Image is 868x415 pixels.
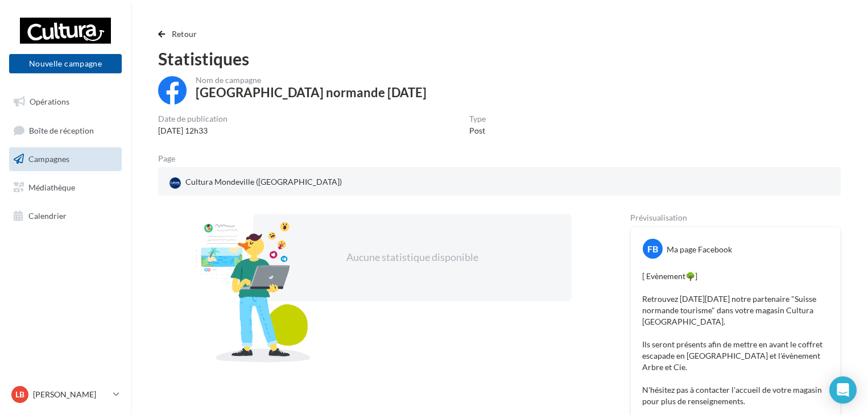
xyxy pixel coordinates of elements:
[9,384,122,405] a: LB [PERSON_NAME]
[28,182,75,192] span: Médiathèque
[30,97,69,106] span: Opérations
[158,50,841,67] div: Statistiques
[7,118,124,143] a: Boîte de réception
[7,147,124,171] a: Campagnes
[196,76,427,84] div: Nom de campagne
[7,204,124,228] a: Calendrier
[172,29,197,39] span: Retour
[667,244,732,255] div: Ma page Facebook
[28,154,69,164] span: Campagnes
[469,125,486,136] div: Post
[28,210,67,220] span: Calendrier
[290,250,535,265] div: Aucune statistique disponible
[33,389,109,400] p: [PERSON_NAME]
[158,115,228,123] div: Date de publication
[469,115,486,123] div: Type
[29,125,94,135] span: Boîte de réception
[158,27,202,41] button: Retour
[630,214,841,222] div: Prévisualisation
[829,376,857,404] div: Open Intercom Messenger
[9,54,122,73] button: Nouvelle campagne
[167,174,388,191] a: Cultura Mondeville ([GEOGRAPHIC_DATA])
[167,174,344,191] div: Cultura Mondeville ([GEOGRAPHIC_DATA])
[7,176,124,200] a: Médiathèque
[643,239,663,259] div: FB
[158,155,184,163] div: Page
[7,90,124,114] a: Opérations
[15,389,24,400] span: LB
[158,125,228,136] div: [DATE] 12h33
[196,86,427,99] div: [GEOGRAPHIC_DATA] normande [DATE]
